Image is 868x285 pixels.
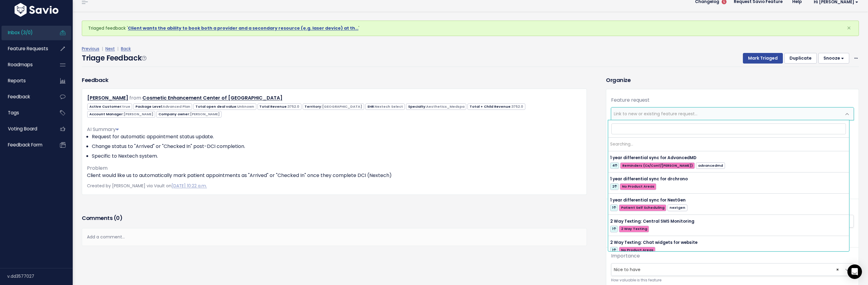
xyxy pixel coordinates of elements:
span: Total Revenue: [258,103,301,110]
span: Patient Self Scheduling [619,205,666,211]
p: Client would like us to automatically mark patient appointments as "Arrived" or "Checked In" once... [87,172,582,179]
a: Voting Board [2,122,50,136]
span: Nice to have [611,264,841,276]
span: 1 [610,226,618,232]
img: logo-white.9d6f32f41409.svg [13,3,60,17]
div: v.dd3577027 [7,268,73,284]
span: Searching… [610,141,633,147]
span: Problem [87,165,108,172]
span: 0 [116,214,120,222]
span: 3752.0 [288,104,299,109]
li: Change status to "Arrived" or "Checked In" post-DCI completion. [92,143,582,150]
a: Roadmaps [2,58,50,72]
span: 1 year differential sync for NextGen [610,197,686,203]
li: Specific to Nextech system. [92,152,582,160]
a: Reports [2,74,50,88]
span: Package Level: [133,103,192,110]
h3: Feedback [82,76,108,84]
span: Total + Child Revenue: [467,103,525,110]
span: Created by [PERSON_NAME] via Vault on [87,183,207,189]
span: 1 [610,205,618,211]
button: Mark Triaged [743,53,783,64]
div: Add a comment... [82,228,587,246]
span: Specialty: [406,103,466,110]
span: [PERSON_NAME] [190,112,220,116]
li: Request for automatic appointment status update. [92,133,582,140]
span: No Product Areas [619,247,655,253]
span: Link to new or existing feature request... [614,111,697,117]
span: Roadmaps [8,61,33,68]
span: 2 [610,183,619,190]
span: Feedback [8,93,30,100]
button: Snooze [818,53,849,64]
span: Aesthetics_Medspa [426,104,464,109]
a: Feedback form [2,138,50,152]
span: Feedback form [8,142,42,148]
span: 1 year differential sync for drchrono [610,176,688,182]
div: Triaged feedback ' ' [82,21,859,36]
span: 4 [610,162,619,169]
span: Nextech Select [375,104,403,109]
a: Next [105,46,115,52]
span: Account Manager: [87,111,155,117]
span: | [116,46,120,52]
span: Advanced Plan [163,104,190,109]
span: Feature Requests [8,45,48,52]
span: × [836,264,839,276]
span: Reminders (Cx/Conf/[PERSON_NAME]) [620,162,695,169]
button: Close [841,21,857,35]
h4: Triage Feedback [82,53,146,64]
span: Nice to have [611,263,854,276]
span: 1 [610,247,618,253]
span: [GEOGRAPHIC_DATA] [322,104,362,109]
button: Duplicate [784,53,817,64]
span: 1 year differential sync for AdvancedMD [610,155,697,161]
h3: Organize [606,76,859,84]
a: Cosmetic Enhancement Center of [GEOGRAPHIC_DATA] [142,94,282,101]
span: Total open deal value: [193,103,256,110]
span: Voting Board [8,126,37,132]
span: Inbox (3/0) [8,29,33,36]
span: Territory: [303,103,364,110]
a: Tags [2,106,50,120]
span: 2 Way Texting: Chat widgets for website [610,240,697,245]
span: Company owner: [156,111,221,117]
small: How valuable is this feature [611,277,854,283]
span: 3752.0 [511,104,523,109]
span: 2 Way Texting [619,226,649,232]
span: | [101,46,104,52]
a: Back [121,46,131,52]
span: from [129,94,141,101]
span: AI Summary [87,126,119,133]
div: Open Intercom Messenger [847,264,862,279]
span: nextgen [667,205,687,211]
a: Previous [82,46,99,52]
a: Client wants the ability to book both a provider and a secondary resource (e.g. laser device) at th… [128,25,358,31]
a: [PERSON_NAME] [87,94,128,101]
a: [DATE] 10:22 a.m. [171,183,207,189]
span: × [847,23,851,33]
label: Importance [611,252,640,260]
span: [PERSON_NAME] [124,112,153,116]
a: Feedback [2,90,50,104]
a: Feature Requests [2,42,50,56]
span: EHR: [365,103,405,110]
span: 2 Way Texting: Central SMS Monitoring [610,218,694,224]
span: Unknown [237,104,254,109]
a: Inbox (3/0) [2,26,50,40]
span: advancedmd [696,162,725,169]
span: Active Customer: [87,103,132,110]
label: Feature request [611,97,650,104]
span: No Product Areas [620,183,656,190]
h3: Comments ( ) [82,214,587,222]
span: Tags [8,110,19,116]
span: true [122,104,130,109]
span: Reports [8,77,26,84]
